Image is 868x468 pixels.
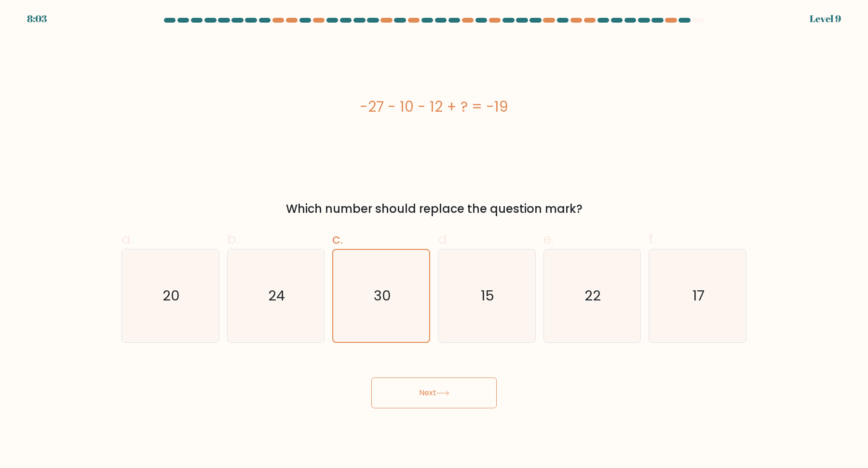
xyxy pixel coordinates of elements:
[543,230,554,248] span: e.
[585,286,601,305] text: 22
[127,200,741,218] div: Which number should replace the question mark?
[481,286,494,305] text: 15
[810,12,841,26] div: Level 9
[332,230,343,248] span: c.
[227,230,239,248] span: b.
[163,286,180,305] text: 20
[122,96,746,117] div: -27 - 10 - 12 + ? = -19
[649,230,655,248] span: f.
[371,377,497,408] button: Next
[268,286,285,305] text: 24
[27,12,47,26] div: 8:03
[438,230,449,248] span: d.
[122,230,133,248] span: a.
[374,286,391,305] text: 30
[692,286,705,305] text: 17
